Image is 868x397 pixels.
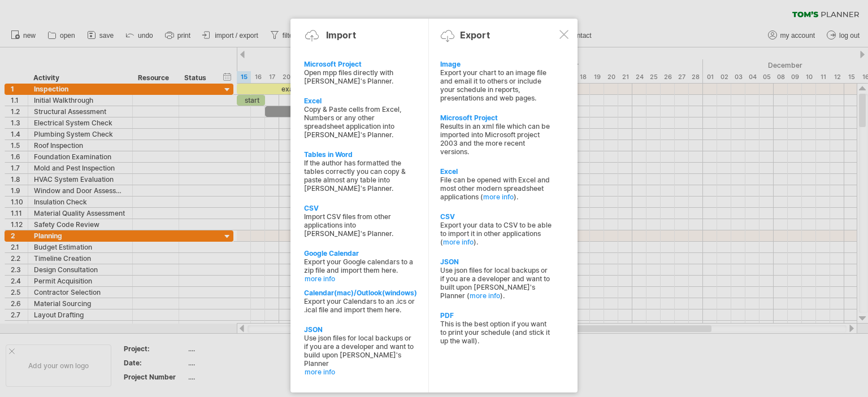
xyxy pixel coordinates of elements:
[440,266,552,300] div: Use json files for local backups or if you are a developer and want to built upon [PERSON_NAME]'s...
[470,291,500,300] a: more info
[440,176,552,201] div: File can be opened with Excel and most other modern spreadsheet applications ( ).
[304,105,416,139] div: Copy & Paste cells from Excel, Numbers or any other spreadsheet application into [PERSON_NAME]'s ...
[440,167,552,176] div: Excel
[440,258,552,266] div: JSON
[305,274,416,283] a: more info
[440,68,552,102] div: Export your chart to an image file and email it to others or include your schedule in reports, pr...
[440,221,552,246] div: Export your data to CSV to be able to import it in other applications ( ).
[440,60,552,68] div: Image
[440,212,552,221] div: CSV
[440,311,552,320] div: PDF
[443,238,474,246] a: more info
[304,97,416,105] div: Excel
[326,29,356,41] div: Import
[483,193,514,201] a: more info
[440,114,552,122] div: Microsoft Project
[305,368,416,376] a: more info
[440,320,552,345] div: This is the best option if you want to print your schedule (and stick it up the wall).
[460,29,490,41] div: Export
[304,150,416,159] div: Tables in Word
[304,159,416,193] div: If the author has formatted the tables correctly you can copy & paste almost any table into [PERS...
[440,122,552,156] div: Results in an xml file which can be imported into Microsoft project 2003 and the more recent vers...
